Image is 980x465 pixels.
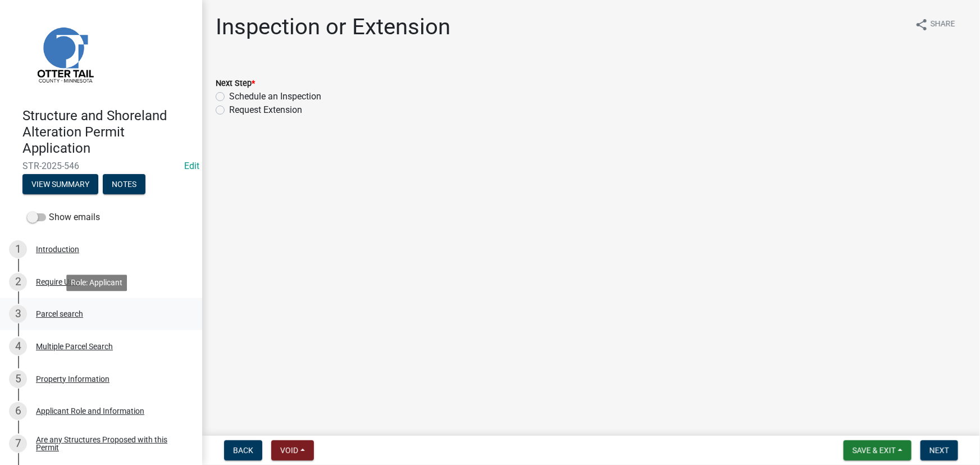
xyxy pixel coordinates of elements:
span: Next [929,446,949,455]
label: Schedule an Inspection [229,90,321,103]
h4: Structure and Shoreland Alteration Permit Application [22,108,193,156]
span: Back [233,446,253,455]
button: Save & Exit [844,440,911,461]
div: 5 [9,370,27,388]
label: Show emails [27,211,100,224]
div: 4 [9,338,27,355]
button: Notes [103,174,145,194]
img: Otter Tail County, Minnesota [22,12,107,96]
div: Introduction [36,245,79,253]
div: Multiple Parcel Search [36,343,113,350]
div: Require User [36,278,80,286]
div: Are any Structures Proposed with this Permit [36,436,184,452]
div: 6 [9,402,27,420]
button: shareShare [906,13,964,35]
div: Applicant Role and Information [36,407,144,415]
a: Edit [184,161,199,171]
label: Next Step [216,80,255,88]
div: Property Information [36,375,110,383]
i: share [915,18,928,31]
div: 7 [9,435,27,453]
div: 2 [9,273,27,291]
wm-modal-confirm: Edit Application Number [184,161,199,171]
h1: Inspection or Extension [216,13,450,40]
button: Next [920,440,958,461]
div: Role: Applicant [66,275,127,291]
button: Back [224,440,262,461]
div: Parcel search [36,310,83,318]
wm-modal-confirm: Notes [103,181,145,190]
wm-modal-confirm: Summary [22,181,98,190]
div: 3 [9,305,27,323]
button: Void [271,440,314,461]
span: Share [931,18,955,31]
span: Void [280,446,298,455]
button: View Summary [22,174,98,194]
label: Request Extension [229,103,302,117]
span: Save & Exit [853,446,896,455]
div: 1 [9,240,27,258]
span: STR-2025-546 [22,161,180,171]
